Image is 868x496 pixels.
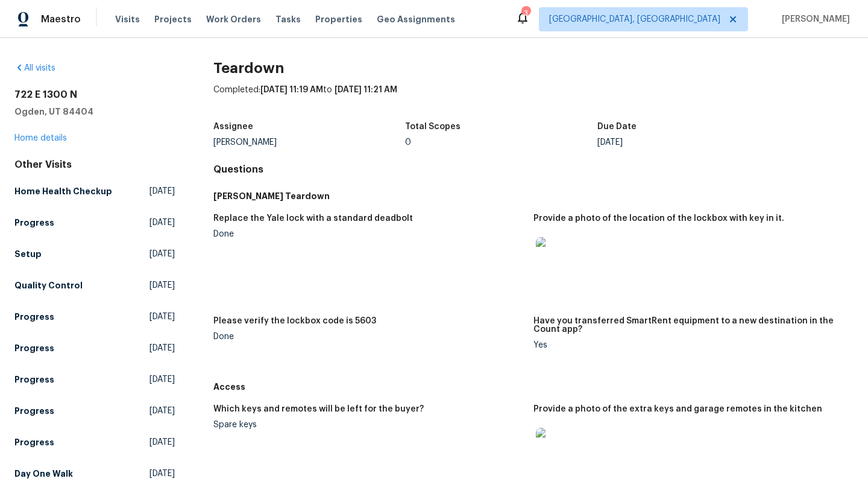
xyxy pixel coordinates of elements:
[14,64,55,72] a: All visits
[14,106,175,118] h5: Ogden, UT 84404
[14,217,54,229] h5: Progress
[213,190,854,202] h5: [PERSON_NAME] Teardown
[14,248,42,260] h5: Setup
[149,468,175,480] span: [DATE]
[14,185,112,197] h5: Home Health Checkup
[521,7,530,19] div: 3
[149,185,175,197] span: [DATE]
[213,122,253,131] h5: Assignee
[405,138,597,147] div: 0
[213,164,854,176] h4: Questions
[213,421,524,429] div: Spare keys
[14,374,54,386] h5: Progress
[149,217,175,229] span: [DATE]
[149,405,175,417] span: [DATE]
[533,405,822,413] h5: Provide a photo of the extra keys and garage remotes in the kitchen
[405,122,461,131] h5: Total Scopes
[213,381,854,393] h5: Access
[549,13,720,25] span: [GEOGRAPHIC_DATA], [GEOGRAPHIC_DATA]
[14,89,175,101] h2: 722 E 1300 N
[149,248,175,260] span: [DATE]
[206,13,261,25] span: Work Orders
[213,332,524,341] div: Done
[213,230,524,238] div: Done
[14,436,54,448] h5: Progress
[14,369,175,390] a: Progress[DATE]
[149,374,175,386] span: [DATE]
[377,13,455,25] span: Geo Assignments
[149,279,175,291] span: [DATE]
[14,311,54,323] h5: Progress
[149,311,175,323] span: [DATE]
[335,86,397,94] span: [DATE] 11:21 AM
[533,341,844,349] div: Yes
[14,405,54,417] h5: Progress
[213,317,376,325] h5: Please verify the lockbox code is 5603
[14,468,73,480] h5: Day One Walk
[14,180,175,202] a: Home Health Checkup[DATE]
[149,342,175,354] span: [DATE]
[597,122,637,131] h5: Due Date
[14,243,175,265] a: Setup[DATE]
[14,306,175,328] a: Progress[DATE]
[213,84,854,115] div: Completed: to
[14,212,175,234] a: Progress[DATE]
[533,214,784,223] h5: Provide a photo of the location of the lockbox with key in it.
[14,275,175,296] a: Quality Control[DATE]
[213,62,854,74] h2: Teardown
[14,134,67,142] a: Home details
[533,317,844,334] h5: Have you transferred SmartRent equipment to a new destination in the Count app?
[149,436,175,448] span: [DATE]
[777,13,850,25] span: [PERSON_NAME]
[14,342,54,354] h5: Progress
[41,13,81,25] span: Maestro
[14,337,175,359] a: Progress[DATE]
[154,13,192,25] span: Projects
[275,15,301,24] span: Tasks
[315,13,362,25] span: Properties
[260,86,323,94] span: [DATE] 11:19 AM
[14,463,175,485] a: Day One Walk[DATE]
[14,400,175,422] a: Progress[DATE]
[14,159,175,171] div: Other Visits
[597,138,790,147] div: [DATE]
[213,405,424,413] h5: Which keys and remotes will be left for the buyer?
[213,138,406,147] div: [PERSON_NAME]
[115,13,140,25] span: Visits
[14,431,175,453] a: Progress[DATE]
[14,279,83,291] h5: Quality Control
[213,214,413,223] h5: Replace the Yale lock with a standard deadbolt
